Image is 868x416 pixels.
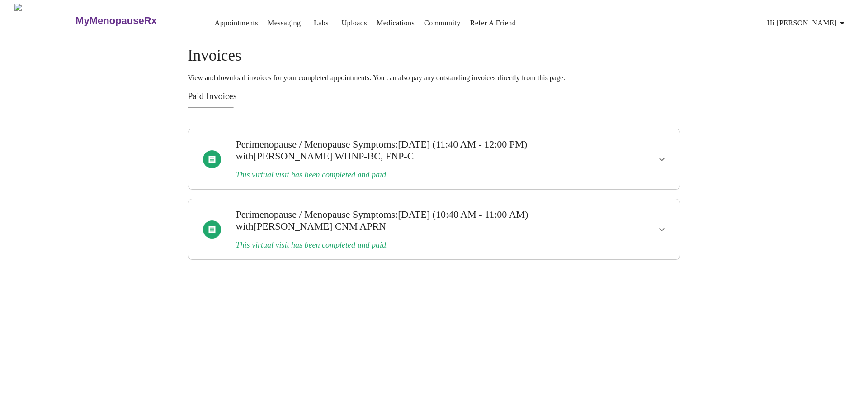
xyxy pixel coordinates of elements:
a: Community [424,17,461,29]
a: Appointments [215,17,258,29]
a: MyMenopauseRx [75,5,193,37]
a: Labs [314,17,329,29]
img: MyMenopauseRx Logo [14,4,75,38]
button: Community [420,14,464,32]
button: show more [651,148,673,170]
h3: : [DATE] (10:40 AM - 11:00 AM) [236,209,585,232]
button: show more [651,219,673,240]
button: Uploads [338,14,371,32]
button: Medications [373,14,418,32]
span: Hi [PERSON_NAME] [767,17,848,29]
h3: : [DATE] (11:40 AM - 12:00 PM) [236,139,585,162]
h3: This virtual visit has been completed and paid. [236,170,585,180]
a: Medications [377,17,415,29]
button: Messaging [264,14,304,32]
span: with [PERSON_NAME] WHNP-BC, FNP-C [236,150,414,162]
h3: This virtual visit has been completed and paid. [236,240,585,250]
p: View and download invoices for your completed appointments. You can also pay any outstanding invo... [188,74,680,82]
h3: MyMenopauseRx [75,15,157,27]
a: Uploads [341,17,367,29]
h4: Invoices [188,47,680,65]
button: Hi [PERSON_NAME] [764,14,851,32]
span: Perimenopause / Menopause Symptoms [236,209,395,220]
span: with [PERSON_NAME] CNM APRN [236,220,386,232]
a: Refer a Friend [470,17,516,29]
button: Labs [307,14,335,32]
span: Perimenopause / Menopause Symptoms [236,139,395,150]
a: Messaging [268,17,301,29]
h3: Paid Invoices [188,91,680,101]
button: Appointments [211,14,262,32]
button: Refer a Friend [467,14,520,32]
